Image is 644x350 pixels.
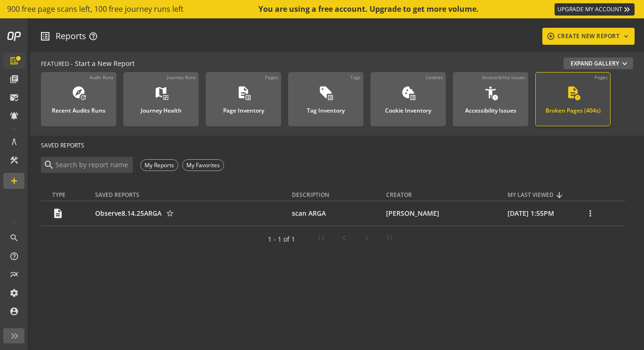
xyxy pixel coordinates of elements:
span: scan ARGA [292,209,381,218]
input: Search by report name [55,160,130,170]
button: Expand Gallery [563,57,633,69]
mat-icon: list_alt [327,94,334,101]
mat-icon: mark_email_read [9,93,19,102]
mat-icon: update [80,94,87,101]
div: Pages [595,74,608,81]
div: My Favorites [182,159,224,171]
mat-icon: expand_more [620,59,629,68]
div: Recent Audits Runs [52,102,105,114]
button: Next page [355,228,378,251]
span: 900 free page scans left, 100 free journey runs left [7,4,184,15]
mat-icon: error [491,94,499,101]
mat-icon: map [154,85,168,99]
mat-icon: construction [9,155,19,165]
div: Accessibility Issues [465,102,516,114]
mat-icon: notifications_active [9,111,19,121]
mat-icon: keyboard_arrow_down [621,33,631,40]
mat-icon: error [574,94,581,101]
a: TagsTag Inventory [288,72,363,126]
span: FEATURED [41,60,69,68]
div: 1 - 1 of 1 [268,235,295,244]
mat-icon: monitor_heart [162,94,169,101]
a: UPGRADE MY ACCOUNT [555,3,635,16]
mat-icon: search [9,233,19,243]
mat-icon: star [165,209,175,218]
a: Observe8.14.25ARGA [95,209,161,218]
mat-icon: list_alt [409,94,416,101]
div: Page Inventory [223,102,264,114]
mat-icon: search [43,159,55,171]
mat-icon: help_outline [89,32,98,41]
a: Audit RunsRecent Audits Runs [41,72,116,126]
div: - Start a New Report [41,57,633,71]
div: Accessibility Issues [482,74,525,81]
div: Cookie Inventory [385,102,431,114]
div: Reports [56,30,98,42]
div: Tag Inventory [307,102,345,114]
mat-icon: list_alt [244,94,251,101]
mat-icon: account_circle [9,307,19,316]
div: Pages [265,74,278,81]
div: Type [52,191,88,199]
div: Audit Runs [89,74,113,81]
mat-icon: sell [319,85,333,99]
button: First page [310,228,333,251]
mat-icon: list_alt [40,31,51,42]
a: Accessibility IssuesAccessibility Issues [453,72,528,126]
div: Saved reports [95,191,139,199]
div: Journey Runs [167,74,196,81]
th: Description [292,175,386,201]
div: Creator [386,191,412,199]
mat-icon: architecture [9,137,19,147]
mat-icon: description [236,85,250,99]
mat-icon: help_outline [9,252,19,261]
mat-icon: explore [72,85,86,99]
button: Previous page [333,228,355,251]
a: PagesBroken Pages (404s) [535,72,611,126]
mat-icon: keyboard_double_arrow_right [622,5,632,14]
mat-icon: list_alt [9,56,19,65]
div: [PERSON_NAME] [386,209,503,218]
mat-icon: add_circle_outline [546,32,555,41]
div: My Reports [140,159,178,171]
mat-icon: add [9,176,19,186]
div: Journey Health [141,102,182,114]
mat-icon: description [52,208,64,219]
mat-icon: settings [9,288,19,298]
div: You are using a free account. Upgrade to get more volume. [258,4,480,15]
mat-icon: more_vert [586,209,595,218]
button: Last page [378,228,401,251]
mat-icon: accessibility_new [483,85,498,99]
div: Creator [386,191,500,199]
div: Broken Pages (404s) [546,102,601,114]
mat-icon: library_books [9,74,19,84]
a: CookiesCookie Inventory [370,72,446,126]
div: SAVED REPORTS [41,136,625,155]
mat-icon: multiline_chart [9,270,19,279]
button: CREATE NEW REPORT [542,28,635,45]
a: Journey RunsJourney Health [123,72,199,126]
div: CREATE NEW REPORT [546,28,631,45]
div: [DATE] 1:55PM [507,209,581,218]
div: My Last Viewed [507,191,578,199]
mat-icon: description [566,85,580,99]
a: PagesPage Inventory [206,72,281,126]
div: Tags [350,74,361,81]
div: Type [52,191,65,199]
div: My Last Viewed [507,191,554,199]
div: Saved reports [95,191,284,199]
mat-icon: cookie [401,85,415,99]
div: Cookies [426,74,443,81]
